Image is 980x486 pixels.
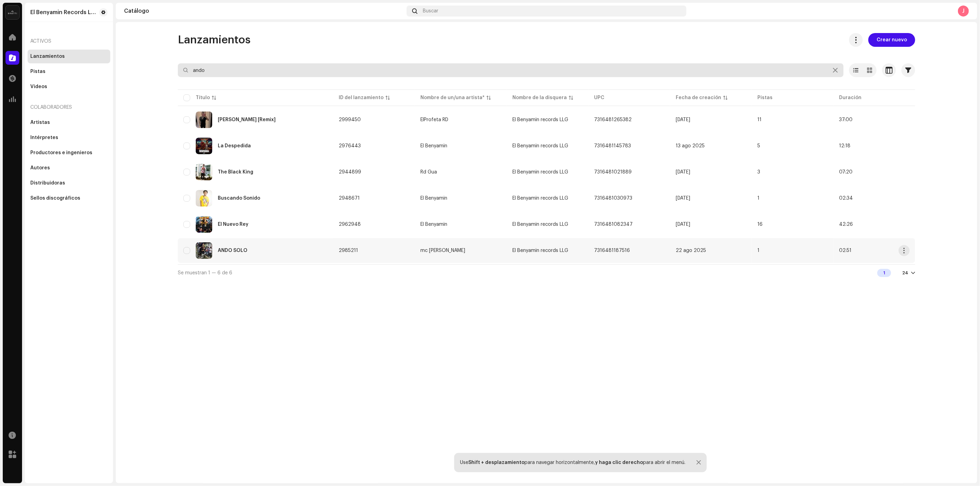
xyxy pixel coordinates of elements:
div: Catálogo [124,8,404,14]
div: ElProfeta RD [420,117,448,122]
span: Buscar [423,8,438,14]
div: Nombre de la disquera [512,94,567,101]
img: 764f7a1b-a906-441a-af53-b8ee32c526e2 [196,164,212,180]
div: Productores e ingenieros [30,150,92,156]
span: 2948671 [339,196,360,201]
div: Use para navegar horizontalmente, para abrir el menú. [460,460,685,465]
re-m-nav-item: Lanzamientos [28,50,110,63]
span: El Benyamin records LLG [512,117,568,122]
span: 7316481082347 [594,222,633,227]
span: mc fulvio [420,248,501,253]
span: 16 [757,222,763,227]
span: 12:18 [839,144,850,148]
div: The Black King [218,170,253,175]
span: 6 sept 2025 [676,117,690,122]
div: El Benyamin Records LLC [30,10,96,15]
re-m-nav-item: Productores e ingenieros [28,146,110,160]
span: 22 ago 2025 [676,248,706,253]
re-m-nav-item: Sellos discográficos [28,191,110,205]
div: Autores [30,165,50,171]
span: El Benyamin records LLG [512,248,568,253]
re-m-nav-item: Intérpretes [28,131,110,145]
div: Rd Gua [420,170,437,175]
span: 5 [757,144,760,148]
div: ANDO SOLO [218,248,247,253]
span: 7316481265382 [594,117,632,122]
re-m-nav-item: Autores [28,161,110,175]
span: El Benyamin [420,144,501,148]
span: ElProfeta RD [420,117,501,122]
div: ID del lanzamiento [339,94,384,101]
span: 17 jul 2025 [676,196,690,201]
div: Pistas [30,69,45,74]
img: 77c2092d-1727-423c-8a2d-9feb3056a7e0 [196,112,212,128]
span: El Benyamin [420,222,501,227]
div: Buscando Sonido [218,196,260,201]
input: Buscar [178,63,844,77]
span: 29 jul 2025 [676,222,690,227]
strong: Shift + desplazamiento [468,460,524,465]
span: 7316481021889 [594,170,632,175]
span: 07:20 [839,170,853,175]
span: 11 [757,117,762,122]
re-m-nav-item: Videos [28,80,110,94]
re-a-nav-header: Activos [28,33,110,50]
div: Título [196,94,210,101]
div: Distribuidoras [30,180,65,186]
re-m-nav-item: Distribuidoras [28,176,110,190]
div: Joseando Dinero [Remix] [218,117,276,122]
span: 42:26 [839,222,853,227]
span: 37:00 [839,117,853,122]
span: El Benyamin records LLG [512,222,568,227]
span: 02:51 [839,248,851,253]
div: La Despedida [218,144,251,148]
strong: y haga clic derecho [595,460,643,465]
div: El Benyamin [420,144,447,148]
span: 7316481030973 [594,196,632,201]
span: Rd Gua [420,170,501,175]
span: 02:34 [839,196,853,201]
span: El Benyamin records LLG [512,196,568,201]
re-m-nav-item: Artistas [28,116,110,129]
span: 7316481145783 [594,144,631,148]
div: Nombre de un/una artista* [420,94,484,101]
div: Fecha de creación [676,94,721,101]
span: 2985211 [339,248,358,253]
re-a-nav-header: Colaboradores [28,99,110,116]
div: 24 [902,270,908,276]
img: 02aa0570-37ca-483e-8e07-de3888ba261e [196,216,212,233]
div: Sellos discográficos [30,196,80,201]
div: El Benyamin [420,222,447,227]
button: Crear nuevo [868,33,915,47]
span: 7316481187516 [594,248,630,253]
img: 9973a791-b88b-4b89-bd5f-708608b662da [196,190,212,207]
div: mc [PERSON_NAME] [420,248,465,253]
div: J [958,6,969,17]
img: ca865149-e770-4e65-be1b-385200e2b3d8 [196,138,212,154]
div: Lanzamientos [30,54,65,59]
span: Lanzamientos [178,33,251,47]
div: El Nuevo Rey [218,222,248,227]
span: 2976443 [339,144,361,148]
div: El Benyamin [420,196,447,201]
span: El Benyamin [420,196,501,201]
div: 1 [877,269,891,277]
div: Intérpretes [30,135,58,140]
span: El Benyamin records LLG [512,144,568,148]
span: 13 jul 2025 [676,170,690,175]
span: 13 ago 2025 [676,144,705,148]
img: 02a7c2d3-3c89-4098-b12f-2ff2945c95ee [6,6,19,19]
span: 1 [757,196,759,201]
span: 2944899 [339,170,361,175]
img: 8b29e971-3ec6-4e65-ac1f-b30ab203d68f [196,242,212,259]
span: Se muestran 1 — 6 de 6 [178,271,232,275]
re-m-nav-item: Pistas [28,65,110,78]
span: Crear nuevo [877,33,907,47]
span: 3 [757,170,760,175]
div: Videos [30,84,47,89]
div: Artistas [30,120,50,125]
span: 2999450 [339,117,361,122]
span: 2962948 [339,222,361,227]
